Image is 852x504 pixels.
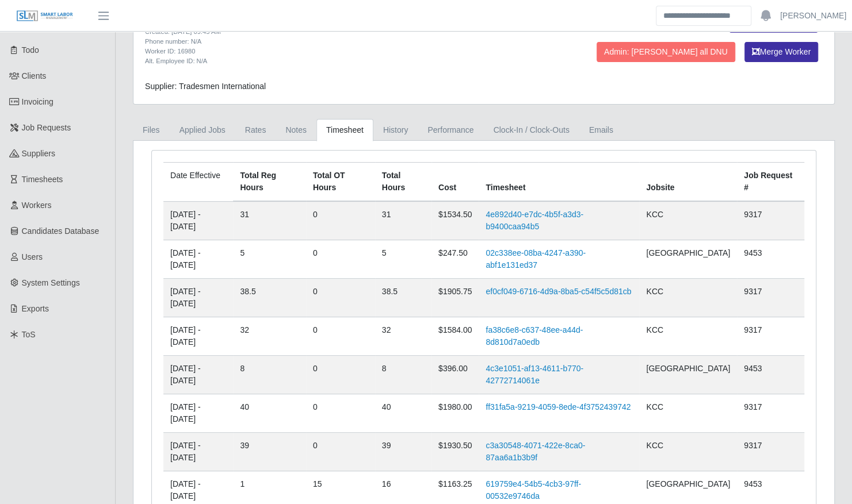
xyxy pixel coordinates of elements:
[163,317,233,356] td: [DATE] - [DATE]
[16,10,74,22] img: SLM Logo
[646,402,663,411] span: KCC
[306,394,375,433] td: 0
[233,394,305,433] td: 40
[22,97,54,106] span: Invoicing
[646,364,730,373] span: [GEOGRAPHIC_DATA]
[375,356,431,394] td: 8
[646,248,730,257] span: [GEOGRAPHIC_DATA]
[744,325,762,334] span: 9317
[163,356,233,394] td: [DATE] - [DATE]
[22,45,39,55] span: Todo
[145,37,533,47] div: Phone number: N/A
[486,210,583,231] a: 4e892d40-e7dc-4b5f-a3d3-b9400caa94b5
[744,248,762,257] span: 9453
[431,279,479,317] td: $1905.75
[145,47,533,56] div: Worker ID: 16980
[233,163,305,202] th: Total Reg Hours
[656,6,751,26] input: Search
[163,201,233,240] td: [DATE] - [DATE]
[163,163,233,202] td: Date Effective
[375,279,431,317] td: 38.5
[22,201,52,210] span: Workers
[431,356,479,394] td: $396.00
[145,56,533,66] div: Alt. Employee ID: N/A
[744,42,818,62] button: Merge Worker
[233,279,305,317] td: 38.5
[486,402,631,411] a: ff31fa5a-9219-4059-8ede-4f3752439742
[306,317,375,356] td: 0
[373,119,418,141] a: History
[744,287,762,296] span: 9317
[646,441,663,450] span: KCC
[486,441,585,462] a: c3a30548-4071-422e-8ca0-87aa6a1b3b9f
[163,279,233,317] td: [DATE] - [DATE]
[431,201,479,240] td: $1534.50
[163,394,233,433] td: [DATE] - [DATE]
[780,10,846,22] a: [PERSON_NAME]
[744,441,762,450] span: 9317
[737,163,804,202] th: Job Request #
[486,248,586,270] a: 02c338ee-08ba-4247-a390-abf1e131ed37
[375,201,431,240] td: 31
[22,304,49,313] span: Exports
[744,479,762,488] span: 9453
[233,201,305,240] td: 31
[375,394,431,433] td: 40
[418,119,483,141] a: Performance
[431,240,479,279] td: $247.50
[431,394,479,433] td: $1980.00
[486,364,583,385] a: 4c3e1051-af13-4611-b770-42772714061e
[306,201,375,240] td: 0
[431,433,479,471] td: $1930.50
[22,123,71,132] span: Job Requests
[163,433,233,471] td: [DATE] - [DATE]
[597,42,735,62] button: Admin: [PERSON_NAME] all DNU
[233,356,305,394] td: 8
[233,317,305,356] td: 32
[479,163,639,202] th: Timesheet
[145,27,533,37] div: Created: [DATE] 09:45 AM
[486,325,583,347] a: fa38c6e8-c637-48ee-a44d-8d810d7a0edb
[22,149,55,158] span: Suppliers
[306,356,375,394] td: 0
[163,240,233,279] td: [DATE] - [DATE]
[22,278,80,287] span: System Settings
[306,433,375,471] td: 0
[306,163,375,202] th: Total OT Hours
[233,240,305,279] td: 5
[646,287,663,296] span: KCC
[306,240,375,279] td: 0
[486,287,631,296] a: ef0cf049-6716-4d9a-8ba5-c54f5c5d81cb
[316,119,373,141] a: Timesheet
[133,119,170,141] a: Files
[486,479,581,501] a: 619759e4-54b5-4cb3-97ff-00532e9746da
[22,175,63,184] span: Timesheets
[744,364,762,373] span: 9453
[22,226,100,236] span: Candidates Database
[431,317,479,356] td: $1584.00
[646,210,663,219] span: KCC
[646,325,663,334] span: KCC
[306,279,375,317] td: 0
[639,163,737,202] th: Jobsite
[145,82,266,91] span: Supplier: Tradesmen International
[483,119,579,141] a: Clock-In / Clock-Outs
[579,119,623,141] a: Emails
[22,330,36,339] span: ToS
[646,479,730,488] span: [GEOGRAPHIC_DATA]
[744,402,762,411] span: 9317
[22,71,47,80] span: Clients
[375,433,431,471] td: 39
[375,163,431,202] th: Total Hours
[744,210,762,219] span: 9317
[431,163,479,202] th: Cost
[375,317,431,356] td: 32
[375,240,431,279] td: 5
[235,119,276,141] a: Rates
[170,119,235,141] a: Applied Jobs
[22,252,43,261] span: Users
[276,119,316,141] a: Notes
[233,433,305,471] td: 39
